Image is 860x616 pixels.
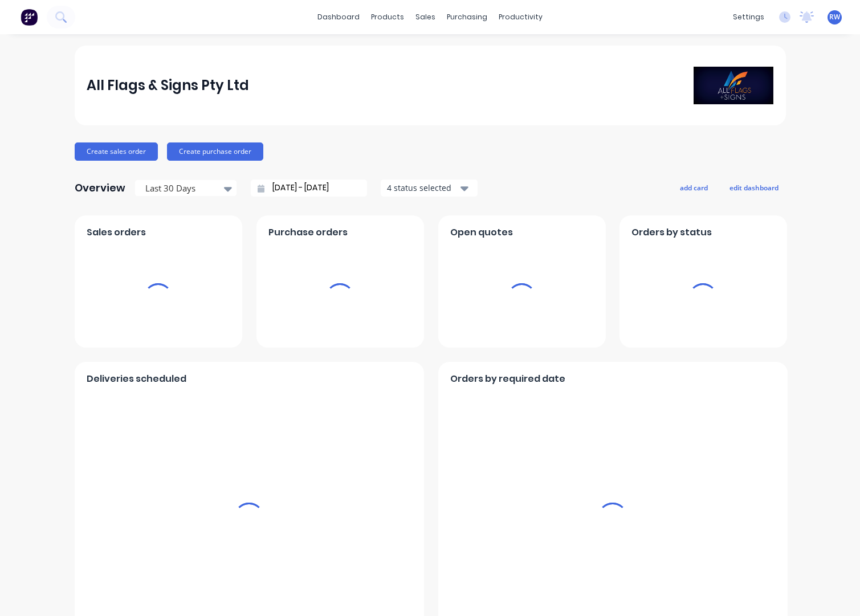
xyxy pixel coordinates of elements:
[672,180,715,195] button: add card
[829,12,840,22] span: RW
[450,226,513,239] span: Open quotes
[268,226,348,239] span: Purchase orders
[75,142,158,161] button: Create sales order
[631,226,712,239] span: Orders by status
[87,74,249,97] div: All Flags & Signs Pty Ltd
[381,180,478,197] button: 4 status selected
[87,226,146,239] span: Sales orders
[694,67,773,104] img: All Flags & Signs Pty Ltd
[450,372,565,386] span: Orders by required date
[312,9,365,26] a: dashboard
[21,9,38,26] img: Factory
[365,9,410,26] div: products
[75,177,125,199] div: Overview
[722,180,786,195] button: edit dashboard
[87,372,186,386] span: Deliveries scheduled
[387,182,459,194] div: 4 status selected
[441,9,493,26] div: purchasing
[167,142,263,161] button: Create purchase order
[493,9,548,26] div: productivity
[727,9,770,26] div: settings
[410,9,441,26] div: sales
